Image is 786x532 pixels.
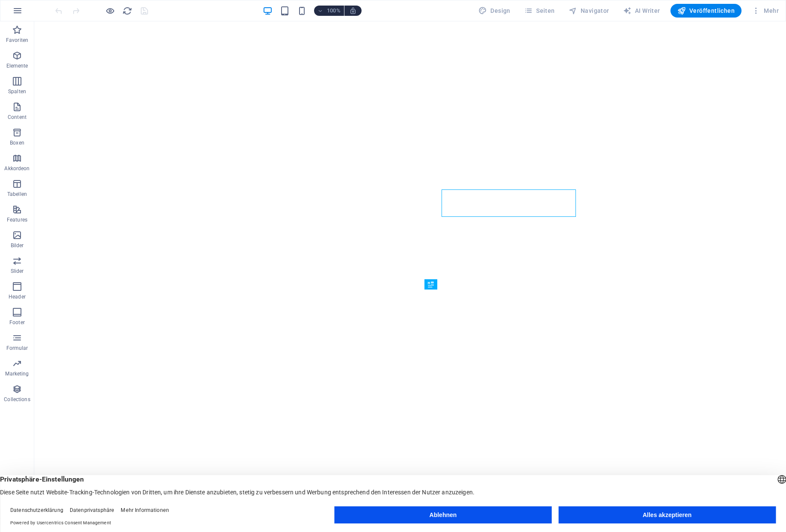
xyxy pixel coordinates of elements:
[11,268,24,275] p: Slider
[11,242,24,249] p: Bilder
[7,191,27,198] p: Tabellen
[327,6,341,16] h6: 100%
[105,6,115,16] button: Klicke hier, um den Vorschau-Modus zu verlassen
[8,114,27,121] p: Content
[6,345,28,352] p: Formular
[8,88,26,95] p: Spalten
[475,4,514,18] div: Design (Strg+Alt+Y)
[569,6,609,15] span: Navigator
[670,4,742,18] button: Veröffentlichen
[7,216,27,223] p: Features
[122,6,132,16] button: reload
[9,319,25,326] p: Footer
[349,7,357,15] i: Bei Größenänderung Zoomstufe automatisch an das gewählte Gerät anpassen.
[565,4,613,18] button: Navigator
[122,6,132,16] i: Seite neu laden
[623,6,660,15] span: AI Writer
[314,6,344,16] button: 100%
[4,396,30,403] p: Collections
[521,4,558,18] button: Seiten
[4,165,30,172] p: Akkordeon
[677,6,735,15] span: Veröffentlichen
[6,37,28,44] p: Favoriten
[10,139,24,146] p: Boxen
[748,4,782,18] button: Mehr
[524,6,555,15] span: Seiten
[6,62,28,69] p: Elemente
[478,6,510,15] span: Design
[620,4,664,18] button: AI Writer
[475,4,514,18] button: Design
[752,6,779,15] span: Mehr
[9,293,26,300] p: Header
[5,370,29,377] p: Marketing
